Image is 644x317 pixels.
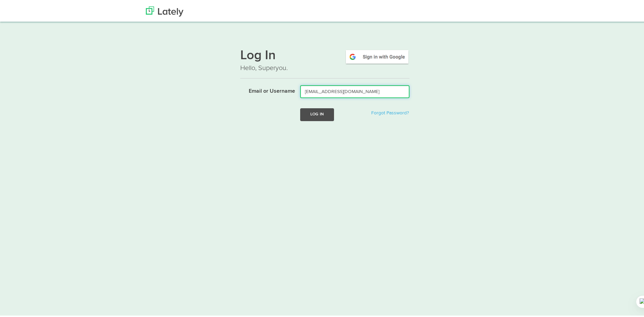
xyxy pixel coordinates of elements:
a: Forgot Password? [371,109,409,114]
img: google-signin.png [345,48,409,63]
img: Lately [146,5,183,15]
p: Hello, Superyou. [240,62,409,72]
label: Email or Username [235,84,295,94]
h1: Log In [240,48,409,62]
button: Log In [300,107,334,119]
input: Email or Username [300,84,409,97]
